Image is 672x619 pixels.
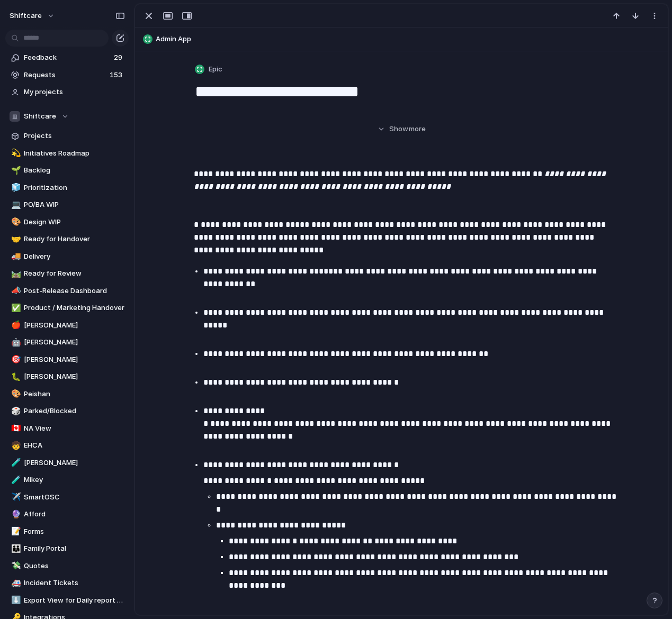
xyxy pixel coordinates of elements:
[11,199,19,211] div: 💻
[24,561,125,571] span: Quotes
[5,369,129,385] div: 🐛[PERSON_NAME]
[10,11,42,21] span: shiftcare
[5,7,60,24] button: shiftcare
[5,283,129,299] a: 📣Post-Release Dashboard
[5,108,129,124] button: Shiftcare
[110,70,124,80] span: 153
[24,52,111,63] span: Feedback
[5,489,129,505] a: ✈️SmartOSC
[11,457,19,469] div: 🧪
[5,300,129,316] a: ✅Product / Marketing Handover
[5,180,129,196] a: 🧊Prioritization
[24,389,125,399] span: Peishan
[5,317,129,333] a: 🍎[PERSON_NAME]
[10,354,20,365] button: 🎯
[5,334,129,350] a: 🤖[PERSON_NAME]
[5,558,129,574] div: 💸Quotes
[24,111,56,122] span: Shiftcare
[10,561,20,571] button: 💸
[5,506,129,522] a: 🔮Afford
[5,438,129,453] a: 🧒EHCA
[24,268,125,279] span: Ready for Review
[5,403,129,419] a: 🎲Parked/Blocked
[11,543,19,555] div: 👪
[24,492,125,503] span: SmartOSC
[11,285,19,297] div: 📣
[5,128,129,144] a: Projects
[11,508,19,521] div: 🔮
[24,251,125,262] span: Delivery
[10,268,20,279] button: 🛤️
[10,371,20,382] button: 🐛
[10,595,20,606] button: ⬇️
[5,575,129,591] div: 🚑Incident Tickets
[10,320,20,331] button: 🍎
[10,458,20,468] button: 🧪
[5,67,129,83] a: Requests153
[5,197,129,213] a: 💻PO/BA WIP
[24,337,125,348] span: [PERSON_NAME]
[5,386,129,402] div: 🎨Peishan
[156,34,663,44] span: Admin App
[5,455,129,471] a: 🧪[PERSON_NAME]
[24,423,125,434] span: NA View
[24,440,125,451] span: EHCA
[11,440,19,452] div: 🧒
[5,524,129,540] div: 📝Forms
[10,148,20,159] button: 💫
[193,62,226,77] button: Epic
[11,405,19,417] div: 🎲
[24,165,125,176] span: Backlog
[10,440,20,451] button: 🧒
[24,406,125,416] span: Parked/Blocked
[11,147,19,159] div: 💫
[5,162,129,178] div: 🌱Backlog
[24,543,125,554] span: Family Portal
[24,354,125,365] span: [PERSON_NAME]
[10,303,20,313] button: ✅
[5,593,129,608] a: ⬇️Export View for Daily report [DATE]
[10,217,20,227] button: 🎨
[10,406,20,416] button: 🎲
[24,303,125,313] span: Product / Marketing Handover
[11,216,19,228] div: 🎨
[11,336,19,349] div: 🤖
[5,421,129,436] a: 🇨🇦NA View
[5,352,129,368] a: 🎯[PERSON_NAME]
[5,266,129,281] a: 🛤️Ready for Review
[11,371,19,383] div: 🐛
[24,509,125,520] span: Afford
[24,234,125,244] span: Ready for Handover
[5,472,129,488] div: 🧪Mikey
[24,148,125,159] span: Initiatives Roadmap
[10,165,20,176] button: 🌱
[11,165,19,177] div: 🌱
[10,509,20,520] button: 🔮
[5,231,129,247] a: 🤝Ready for Handover
[11,491,19,503] div: ✈️
[5,84,129,100] a: My projects
[5,50,129,66] a: Feedback29
[24,87,125,97] span: My projects
[209,64,222,75] span: Epic
[24,199,125,210] span: PO/BA WIP
[24,526,125,537] span: Forms
[24,595,125,606] span: Export View for Daily report [DATE]
[11,250,19,262] div: 🚚
[24,371,125,382] span: [PERSON_NAME]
